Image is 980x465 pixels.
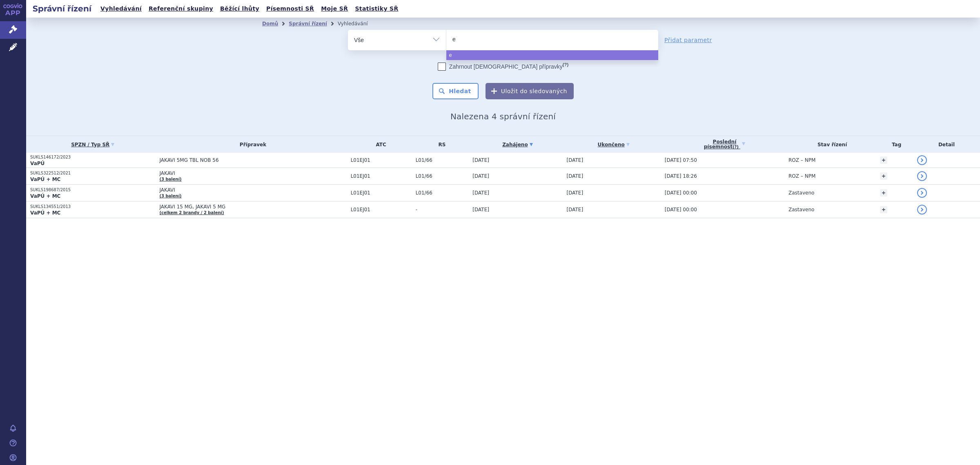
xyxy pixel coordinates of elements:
[155,136,346,153] th: Přípravek
[159,204,346,210] span: JAKAVI 15 MG, JAKAVI 5 MG
[566,173,583,179] span: [DATE]
[159,177,181,181] a: (3 balení)
[438,63,568,71] label: Zahrnout [DEMOGRAPHIC_DATA] přípravky
[347,136,412,153] th: ATC
[26,3,98,14] h2: Správní řízení
[665,136,784,153] a: Poslednípísemnost(?)
[30,154,155,160] p: SUKLS146172/2023
[788,173,815,179] span: ROZ – NPM
[412,136,469,153] th: RS
[30,210,60,216] strong: VaPÚ + MC
[788,157,815,163] span: ROZ – NPM
[880,206,887,213] a: +
[338,18,379,30] li: Vyhledávání
[159,210,224,215] a: (celkem 2 brandy / 2 balení)
[30,177,60,182] strong: VaPÚ + MC
[351,207,412,212] span: L01EJ01
[30,187,155,193] p: SUKLS198687/2015
[472,190,489,196] span: [DATE]
[917,155,927,165] a: detail
[289,21,327,27] a: Správní řízení
[432,83,479,99] button: Hledat
[788,207,814,212] span: Zastaveno
[159,187,346,193] span: JAKAVI
[563,62,568,67] abbr: (?)
[416,173,469,179] span: L01/66
[30,204,155,210] p: SUKLS134551/2013
[450,112,556,121] span: Nalezena 4 správní řízení
[352,3,401,14] a: Statistiky SŘ
[917,171,927,181] a: detail
[30,161,45,166] strong: VaPÚ
[472,157,489,163] span: [DATE]
[351,190,412,196] span: L01EJ01
[446,50,658,60] li: e
[472,207,489,212] span: [DATE]
[665,190,697,196] span: [DATE] 00:00
[913,136,980,153] th: Detail
[218,3,262,14] a: Běžící lhůty
[472,139,562,150] a: Zahájeno
[159,157,346,163] span: JAKAVI 5MG TBL NOB 56
[416,190,469,196] span: L01/66
[351,173,412,179] span: L01EJ01
[159,194,181,198] a: (3 balení)
[146,3,216,14] a: Referenční skupiny
[30,170,155,176] p: SUKLS322512/2021
[880,156,887,164] a: +
[159,170,346,176] span: JAKAVI
[788,190,814,196] span: Zastaveno
[98,3,144,14] a: Vyhledávání
[917,188,927,198] a: detail
[566,207,583,212] span: [DATE]
[486,83,574,99] button: Uložit do sledovaných
[472,173,489,179] span: [DATE]
[262,21,278,27] a: Domů
[30,139,155,150] a: SPZN / Typ SŘ
[264,3,316,14] a: Písemnosti SŘ
[876,136,913,153] th: Tag
[665,207,697,212] span: [DATE] 00:00
[733,145,739,150] abbr: (?)
[665,157,697,163] span: [DATE] 07:50
[880,172,887,180] a: +
[784,136,876,153] th: Stav řízení
[665,173,697,179] span: [DATE] 18:26
[566,139,660,150] a: Ukončeno
[416,207,469,212] span: -
[566,190,583,196] span: [DATE]
[917,205,927,215] a: detail
[30,193,60,199] strong: VaPÚ + MC
[880,189,887,197] a: +
[351,157,412,163] span: L01EJ01
[318,3,350,14] a: Moje SŘ
[566,157,583,163] span: [DATE]
[416,157,469,163] span: L01/66
[664,36,712,44] a: Přidat parametr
